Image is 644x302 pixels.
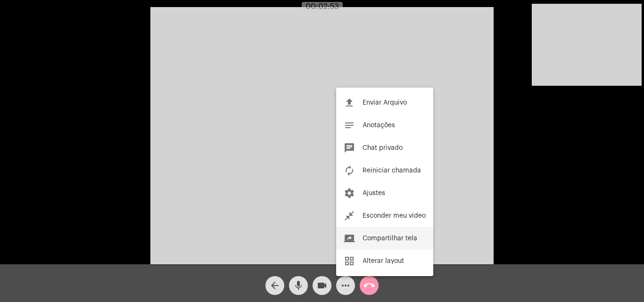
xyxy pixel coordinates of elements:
span: Enviar Arquivo [363,99,407,106]
span: Anotações [363,122,395,129]
span: Alterar layout [363,258,404,264]
mat-icon: grid_view [344,255,355,267]
mat-icon: notes [344,120,355,131]
span: Ajustes [363,190,385,196]
mat-icon: screen_share [344,233,355,244]
span: Compartilhar tela [363,235,417,242]
mat-icon: settings [344,188,355,199]
mat-icon: chat [344,142,355,154]
mat-icon: autorenew [344,165,355,176]
mat-icon: file_upload [344,97,355,108]
span: Chat privado [363,145,403,151]
mat-icon: close_fullscreen [344,210,355,221]
span: Reiniciar chamada [363,167,421,174]
span: Esconder meu vídeo [363,212,426,219]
